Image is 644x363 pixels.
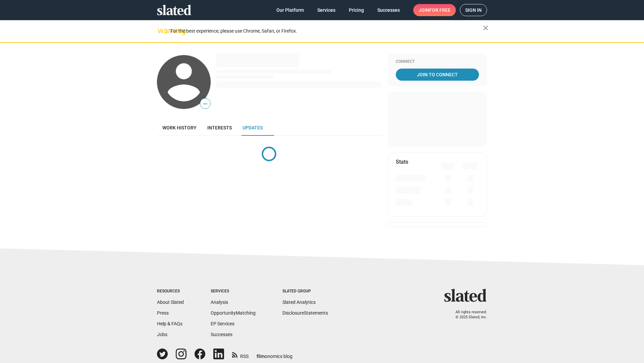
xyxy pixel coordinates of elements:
span: Join To Connect [397,69,478,81]
a: Joinfor free [413,4,456,16]
span: Our Platform [276,4,304,16]
a: Sign in [460,4,487,16]
a: Interests [202,120,237,136]
a: Press [157,310,169,316]
a: Services [312,4,341,16]
a: RSS [232,349,249,360]
mat-icon: warning [158,27,166,35]
a: Successes [211,332,232,337]
a: Analysis [211,299,228,305]
a: Updates [237,120,268,136]
span: Pricing [349,4,364,16]
span: Sign in [465,4,482,16]
div: Resources [157,289,184,294]
a: filmonomics blog [257,348,292,360]
a: Help & FAQs [157,321,182,326]
span: Work history [162,125,197,130]
a: Slated Analytics [282,299,316,305]
span: Interests [207,125,232,130]
a: About Slated [157,299,184,305]
p: All rights reserved. © 2025 Slated, Inc. [448,310,487,320]
div: Connect [396,59,479,65]
a: Pricing [343,4,369,16]
mat-icon: close [482,24,490,32]
div: Slated Group [282,289,328,294]
span: — [200,99,210,108]
div: Services [211,289,256,294]
a: DisclosureStatements [282,310,328,316]
a: EP Services [211,321,234,326]
span: for free [429,4,450,16]
span: film [257,354,265,359]
a: OpportunityMatching [211,310,256,316]
a: Our Platform [271,4,309,16]
span: Services [317,4,335,16]
a: Successes [372,4,405,16]
a: Jobs [157,332,167,337]
span: Successes [377,4,400,16]
span: Updates [243,125,263,130]
a: Join To Connect [396,69,479,81]
div: For the best experience, please use Chrome, Safari, or Firefox. [170,27,483,36]
span: Join [419,4,450,16]
mat-card-title: Stats [396,158,408,165]
a: Work history [157,120,202,136]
